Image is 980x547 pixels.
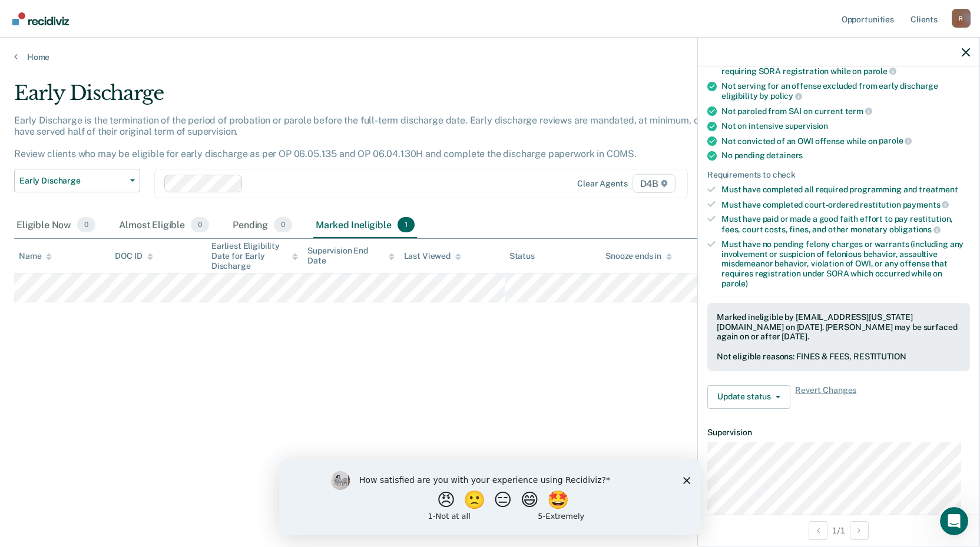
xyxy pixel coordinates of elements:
[191,217,209,232] span: 0
[721,214,970,234] div: Must have paid or made a good faith effort to pay restitution, fees, court costs, fines, and othe...
[889,225,941,234] span: obligations
[14,115,746,160] p: Early Discharge is the termination of the period of probation or parole before the full-term disc...
[903,200,949,209] span: payments
[404,251,461,261] div: Last Viewed
[940,507,968,535] iframe: Intercom live chat
[919,185,958,194] span: treatment
[274,217,292,232] span: 0
[12,12,69,25] img: Recidiviz
[577,179,627,189] div: Clear agents
[117,212,211,238] div: Almost Eligible
[721,136,970,146] div: Not convicted of an OWI offense while on
[19,176,125,186] span: Early Discharge
[398,217,415,232] span: 1
[879,136,912,145] span: parole
[279,459,701,535] iframe: Survey by Kim from Recidiviz
[721,81,970,101] div: Not serving for an offense excluded from early discharge eligibility by
[845,106,872,116] span: term
[633,174,676,193] span: D4B
[809,521,827,540] button: Previous Opportunity
[766,151,803,160] span: detainers
[19,251,52,261] div: Name
[721,279,748,288] span: parole)
[721,185,970,195] div: Must have completed all required programming and
[721,239,970,289] div: Must have no pending felony charges or warrants (including any involvement or suspicion of feloni...
[605,251,672,261] div: Snooze ends in
[717,352,961,362] div: Not eligible reasons: FINES & FEES, RESTITUTION
[795,385,856,409] span: Revert Changes
[770,91,802,101] span: policy
[211,241,298,271] div: Earliest Eligibility Date for Early Discharge
[707,385,790,409] button: Update status
[952,9,971,28] button: Profile dropdown button
[230,212,294,238] div: Pending
[785,121,828,131] span: supervision
[863,66,896,76] span: parole
[313,212,417,238] div: Marked Ineligible
[509,251,535,261] div: Status
[14,52,966,62] a: Home
[307,246,394,266] div: Supervision End Date
[698,515,979,546] div: 1 / 1
[115,251,153,261] div: DOC ID
[721,121,970,131] div: Not on intensive
[717,312,961,342] div: Marked ineligible by [EMAIL_ADDRESS][US_STATE][DOMAIN_NAME] on [DATE]. [PERSON_NAME] may be surfa...
[77,217,95,232] span: 0
[721,151,970,161] div: No pending
[721,106,970,116] div: Not paroled from SAI on current
[850,521,869,540] button: Next Opportunity
[721,199,970,210] div: Must have completed court-ordered restitution
[14,212,98,238] div: Eligible Now
[707,428,970,438] dt: Supervision
[14,81,749,115] div: Early Discharge
[952,9,971,28] div: R
[707,170,970,180] div: Requirements to check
